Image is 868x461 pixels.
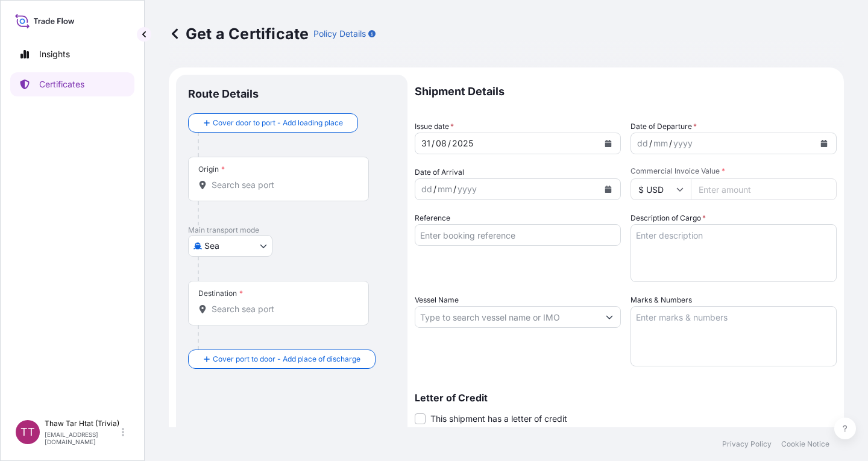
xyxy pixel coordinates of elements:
div: / [669,136,672,151]
div: year, [672,136,694,151]
div: month, [435,136,448,151]
div: / [433,182,436,196]
label: Reference [415,212,450,224]
span: Commercial Invoice Value [631,166,837,176]
input: Enter amount [691,178,837,200]
div: day, [420,182,433,196]
div: Destination [198,289,243,298]
div: year, [456,182,478,196]
p: Get a Certificate [169,24,309,43]
span: This shipment has a letter of credit [430,413,567,425]
a: Cookie Notice [781,439,829,449]
p: [EMAIL_ADDRESS][DOMAIN_NAME] [45,431,119,445]
span: Issue date [415,121,454,133]
button: Calendar [599,134,618,153]
button: Select transport [188,235,272,257]
span: Date of Departure [631,121,697,133]
input: Origin [212,179,354,191]
span: Cover port to door - Add place of discharge [213,353,360,365]
div: month, [652,136,669,151]
span: TT [20,426,35,438]
button: Calendar [814,134,834,153]
input: Type to search vessel name or IMO [415,306,599,328]
input: Destination [212,303,354,315]
div: year, [451,136,474,151]
p: Shipment Details [415,75,837,108]
p: Main transport mode [188,225,395,235]
p: Insights [39,48,70,60]
a: Privacy Policy [722,439,772,449]
button: Calendar [599,180,618,199]
span: Cover door to port - Add loading place [213,117,343,129]
p: Route Details [188,87,259,101]
div: / [448,136,451,151]
div: month, [436,182,453,196]
p: Thaw Tar Htat (Trivia) [45,419,119,428]
div: day, [636,136,649,151]
button: Cover door to port - Add loading place [188,113,358,133]
div: / [453,182,456,196]
label: Marks & Numbers [631,294,692,306]
div: day, [420,136,432,151]
a: Insights [10,42,134,66]
button: Show suggestions [599,306,620,328]
span: Date of Arrival [415,166,464,178]
p: Certificates [39,78,84,90]
span: Sea [204,240,219,252]
button: Cover port to door - Add place of discharge [188,350,376,369]
p: Policy Details [313,28,366,40]
p: Letter of Credit [415,393,837,403]
a: Certificates [10,72,134,96]
div: / [649,136,652,151]
input: Enter booking reference [415,224,621,246]
div: Origin [198,165,225,174]
label: Description of Cargo [631,212,706,224]
div: / [432,136,435,151]
label: Vessel Name [415,294,459,306]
